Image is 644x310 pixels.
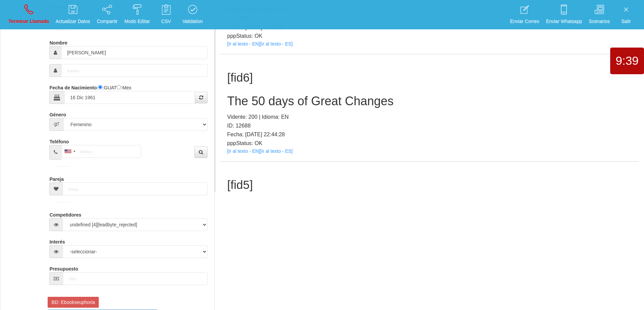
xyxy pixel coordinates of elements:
[157,18,175,25] p: CSV
[53,2,93,27] a: Actualizar Datos
[227,121,632,130] p: ID: 12688
[62,145,141,158] input: Teléfono
[544,2,585,27] a: Enviar Whatsapp
[154,2,178,27] a: CSV
[117,85,121,89] input: :Yuca-Mex
[49,263,78,272] label: Presupuesto
[8,18,49,25] p: Terminar Llamada
[589,18,610,25] p: Scenarios
[227,41,260,47] a: [Ir al texto - EN]
[227,148,260,154] a: [Ir al texto - EN]
[49,82,207,104] div: : :GUAT :Mex
[614,2,638,27] a: Salir
[49,173,64,182] label: Pareja
[95,2,120,27] a: Compartir
[49,37,67,46] label: Nombre
[122,2,152,27] a: Modo Editar
[508,2,542,27] a: Enviar Correo
[260,41,292,47] a: [Ir al texto - ES]
[180,2,205,27] a: Validation
[98,85,102,89] input: :Quechi GUAT
[124,18,150,25] p: Modo Editar
[49,136,69,145] label: Teléfono
[63,182,207,195] input: Pareja
[49,209,81,218] label: Competidores
[6,2,51,27] a: Terminar Llamada
[227,178,632,192] h1: [fid5]
[61,46,207,59] input: Nombre
[227,94,632,108] h2: The 50 days of Great Changes
[227,113,632,121] p: Vidente: 200 | Idioma: EN
[587,2,612,27] a: Scenarios
[227,71,632,84] h1: [fid6]
[617,18,636,25] p: Salir
[49,236,65,245] label: Interés
[62,145,77,158] div: United States: +1
[510,18,539,25] p: Enviar Correo
[546,18,582,25] p: Enviar Whatsapp
[260,148,292,154] a: [Ir al texto - ES]
[56,18,90,25] p: Actualizar Datos
[63,272,207,285] input: 0000
[610,54,644,67] h1: 9:39
[227,139,632,148] p: pppStatus: OK
[227,32,632,40] p: pppStatus: OK
[49,109,66,118] label: Género
[97,18,118,25] p: Compartir
[182,18,202,25] p: Validation
[61,64,207,77] input: Apellido
[49,82,97,91] label: Fecha de Nacimiento
[227,130,632,139] p: Fecha: [DATE] 22:44:28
